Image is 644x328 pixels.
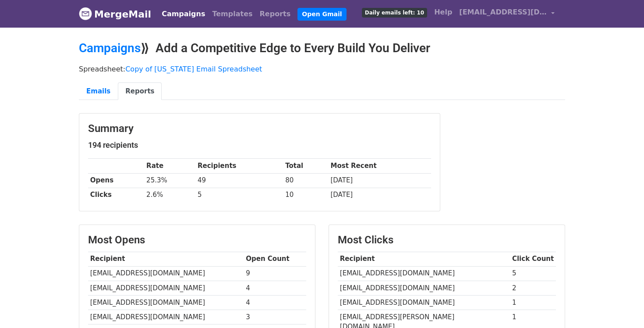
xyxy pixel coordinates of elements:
[244,266,306,281] td: 9
[195,159,283,173] th: Recipients
[144,188,195,202] td: 2.6%
[600,286,644,328] iframe: Chat Widget
[209,5,256,23] a: Templates
[510,295,556,310] td: 1
[88,266,244,281] td: [EMAIL_ADDRESS][DOMAIN_NAME]
[338,281,510,295] td: [EMAIL_ADDRESS][DOMAIN_NAME]
[88,188,144,202] th: Clicks
[283,188,328,202] td: 10
[195,188,283,202] td: 5
[362,8,427,18] span: Daily emails left: 10
[329,173,431,188] td: [DATE]
[158,5,209,23] a: Campaigns
[88,122,431,135] h3: Summary
[510,281,556,295] td: 2
[88,234,306,246] h3: Most Opens
[338,234,556,246] h3: Most Clicks
[244,281,306,295] td: 4
[125,65,262,73] a: Copy of [US_STATE] Email Spreadsheet
[88,173,144,188] th: Opens
[283,159,328,173] th: Total
[88,310,244,324] td: [EMAIL_ADDRESS][DOMAIN_NAME]
[338,295,510,310] td: [EMAIL_ADDRESS][DOMAIN_NAME]
[256,5,294,23] a: Reports
[79,41,565,56] h2: ⟫ Add a Competitive Edge to Every Build You Deliver
[297,8,346,21] a: Open Gmail
[358,4,431,21] a: Daily emails left: 10
[144,173,195,188] td: 25.3%
[144,159,195,173] th: Rate
[88,281,244,295] td: [EMAIL_ADDRESS][DOMAIN_NAME]
[459,7,547,18] span: [EMAIL_ADDRESS][DOMAIN_NAME]
[88,295,244,310] td: [EMAIL_ADDRESS][DOMAIN_NAME]
[338,252,510,266] th: Recipient
[456,4,558,24] a: [EMAIL_ADDRESS][DOMAIN_NAME]
[195,173,283,188] td: 49
[338,266,510,281] td: [EMAIL_ADDRESS][DOMAIN_NAME]
[244,252,306,266] th: Open Count
[79,82,118,100] a: Emails
[510,266,556,281] td: 5
[88,140,431,150] h5: 194 recipients
[118,82,162,100] a: Reports
[244,310,306,324] td: 3
[510,252,556,266] th: Click Count
[431,4,456,21] a: Help
[329,188,431,202] td: [DATE]
[79,5,151,23] a: MergeMail
[88,252,244,266] th: Recipient
[79,64,565,74] p: Spreadsheet:
[329,159,431,173] th: Most Recent
[79,41,141,55] a: Campaigns
[244,295,306,310] td: 4
[79,7,92,20] img: MergeMail logo
[283,173,328,188] td: 80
